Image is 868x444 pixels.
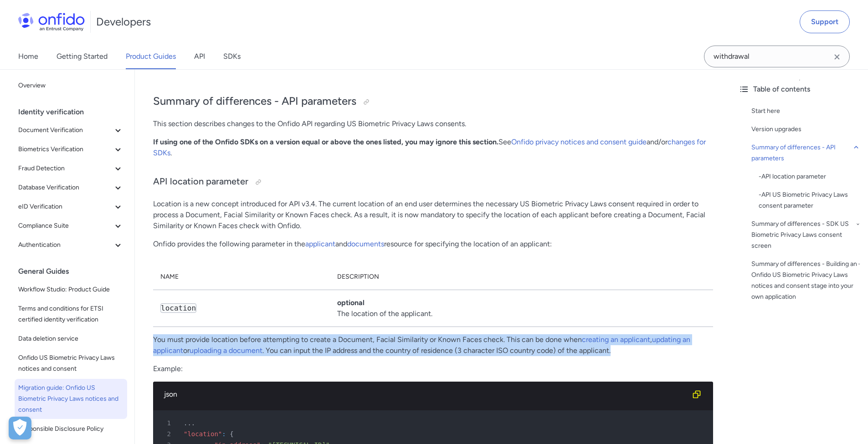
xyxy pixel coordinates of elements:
div: Identity verification [18,103,131,121]
code: location [160,303,196,313]
span: Compliance Suite [18,220,113,231]
a: Getting Started [56,44,108,69]
span: Onfido US Biometric Privacy Laws notices and consent [18,352,123,374]
strong: If using one of the Onfido SDKs on a version equal or above the ones listed, you may ignore this ... [153,138,498,146]
a: Home [18,44,38,69]
h3: API location parameter [153,175,713,189]
td: The location of the applicant. [330,290,713,327]
span: "location" [184,430,222,438]
input: Onfido search input field [704,46,850,67]
a: SDKs [223,44,241,69]
div: - API location parameter [759,171,861,182]
a: Start here [751,106,861,117]
button: Compliance Suite [15,217,127,235]
span: { [230,430,233,438]
th: Name [153,264,330,290]
p: You must provide location before attempting to create a Document, Facial Similarity or Known Face... [153,334,713,356]
span: Document Verification [18,125,113,136]
h1: Developers [96,15,151,29]
span: Biometrics Verification [18,144,113,155]
a: Responsible Disclosure Policy [15,420,127,438]
a: uploading a document [190,346,262,355]
img: Onfido Logo [18,13,85,31]
span: ... [184,419,195,427]
p: This section describes changes to the Onfido API regarding US Biometric Privacy Laws consents. [153,118,713,129]
div: - API US Biometric Privacy Laws consent parameter [759,189,861,211]
a: -API location parameter [759,171,861,182]
span: 2 [157,429,177,439]
strong: optional [337,298,365,307]
a: creating an applicant [582,335,650,344]
h2: Summary of differences - API parameters [153,94,713,109]
span: eID Verification [18,201,113,212]
a: Version upgrades [751,124,861,135]
span: 1 [157,418,177,429]
a: Onfido privacy notices and consent guide [511,138,647,146]
th: Description [330,264,713,290]
p: Location is a new concept introduced for API v3.4. The current location of an end user determines... [153,199,713,231]
button: Open Preferences [9,417,31,439]
a: documents [347,240,384,248]
button: Copy code snippet button [688,385,706,403]
p: See and/or . [153,137,713,158]
button: eID Verification [15,198,127,216]
span: Authentication [18,240,113,250]
a: Workflow Studio: Product Guide [15,281,127,299]
button: Biometrics Verification [15,140,127,158]
svg: Clear search field button [832,51,842,62]
a: Summary of differences - API parameters [751,142,861,164]
a: updating an applicant [153,335,690,355]
span: Responsible Disclosure Policy [18,424,123,434]
p: Example: [153,363,713,374]
button: Authentication [15,236,127,254]
a: Terms and conditions for ETSI certified identity verification [15,300,127,329]
div: Table of contents [739,84,861,95]
div: Cookie Preferences [9,417,31,439]
a: Summary of differences - SDK US Biometric Privacy Laws consent screen [751,219,861,251]
a: applicant [305,240,335,248]
button: Fraud Detection [15,159,127,178]
a: changes for SDKs [153,138,706,157]
span: Fraud Detection [18,163,113,174]
a: Migration guide: Onfido US Biometric Privacy Laws notices and consent [15,379,127,419]
a: Product Guides [126,44,176,69]
button: Document Verification [15,121,127,139]
span: Migration guide: Onfido US Biometric Privacy Laws notices and consent [18,383,123,415]
a: Support [800,10,850,33]
a: -API US Biometric Privacy Laws consent parameter [759,189,861,211]
a: Summary of differences - Building an Onfido US Biometric Privacy Laws notices and consent stage i... [751,259,861,302]
a: Onfido US Biometric Privacy Laws notices and consent [15,349,127,378]
button: Database Verification [15,179,127,197]
div: General Guides [18,262,131,281]
a: API [194,44,205,69]
p: Onfido provides the following parameter in the and resource for specifying the location of an app... [153,239,713,250]
span: : [222,430,226,438]
span: Overview [18,80,123,91]
span: Workflow Studio: Product Guide [18,284,123,295]
a: Overview [15,77,127,95]
a: Data deletion service [15,330,127,348]
div: json [164,389,688,400]
span: Database Verification [18,182,113,193]
span: Data deletion service [18,333,123,344]
span: Terms and conditions for ETSI certified identity verification [18,303,123,325]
